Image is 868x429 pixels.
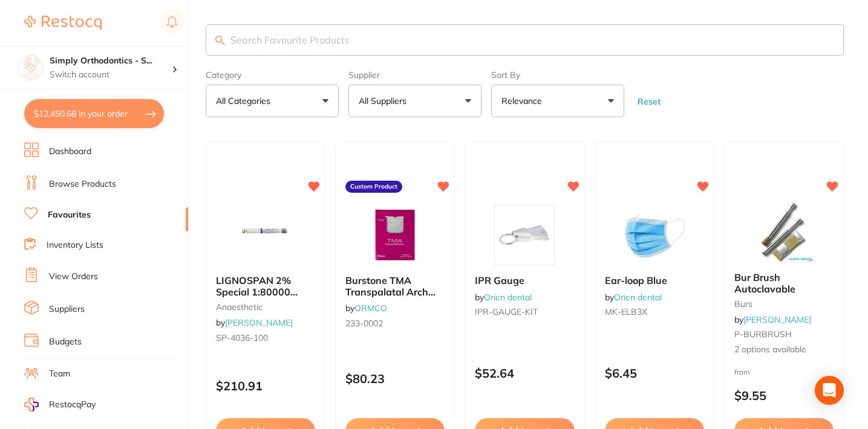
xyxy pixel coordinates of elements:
button: Relevance [491,85,624,117]
h4: Simply Orthodontics - Sydenham [50,55,172,67]
small: burs [734,299,834,309]
span: RestocqPay [49,399,96,411]
p: $6.45 [605,366,704,380]
img: IPR Gauge [485,205,564,265]
b: Burstone TMA Transpalatal Arch .032 Dia Pack 10 [345,275,445,297]
p: $80.23 [345,372,445,385]
b: Ear-loop Blue [605,275,704,286]
span: by [605,292,662,303]
span: Ear-loop Blue [605,274,667,286]
img: Ear-loop Blue [615,205,694,265]
button: All Suppliers [348,85,481,117]
a: [PERSON_NAME] [743,314,811,325]
img: Bur Brush Autoclavable [745,202,823,262]
b: IPR Gauge [475,275,574,286]
img: LIGNOSPAN 2% Special 1:80000 adrenalin 2.2ml 2xBox 50 Blue [226,205,305,265]
p: All Suppliers [359,95,411,107]
a: [PERSON_NAME] [225,317,293,328]
span: by [216,317,293,328]
span: Burstone TMA Transpalatal Arch .032 Dia Pack 10 [345,274,436,309]
p: $9.55 [734,389,834,402]
span: P-BURBRUSH [734,329,792,340]
a: Favourites [48,209,91,221]
a: Browse Products [49,178,116,190]
label: Sort By [491,70,624,80]
img: Burstone TMA Transpalatal Arch .032 Dia Pack 10 [356,205,434,265]
small: anaesthetic [216,302,315,312]
a: Inventory Lists [47,239,103,251]
span: from [734,367,750,376]
a: ORMCO [354,303,387,314]
p: All Categories [216,95,275,107]
a: Orien dental [484,292,532,303]
b: LIGNOSPAN 2% Special 1:80000 adrenalin 2.2ml 2xBox 50 Blue [216,275,315,297]
span: SP-4036-100 [216,332,268,343]
span: by [475,292,532,303]
p: $210.91 [216,379,315,393]
button: $12,450.68 in your order [24,99,164,128]
span: 233-0002 [345,318,383,329]
a: Restocq Logo [24,9,102,37]
span: MK-ELB3X [605,306,647,317]
a: Team [49,368,70,380]
a: Suppliers [49,303,85,315]
p: $52.64 [475,366,574,380]
img: Simply Orthodontics - Sydenham [19,56,43,80]
span: LIGNOSPAN 2% Special 1:80000 [MEDICAL_DATA] 2.2ml 2xBox 50 Blue [216,274,310,320]
span: IPR-GAUGE-KIT [475,306,538,317]
input: Search Favourite Products [206,24,844,56]
a: Budgets [49,336,82,348]
span: by [345,303,387,314]
label: Supplier [348,70,481,80]
span: IPR Gauge [475,274,524,286]
button: All Categories [206,85,339,117]
img: Restocq Logo [24,16,102,30]
a: RestocqPay [24,398,96,411]
img: RestocqPay [24,398,39,411]
a: View Orders [49,271,98,283]
a: Dashboard [49,146,91,158]
p: Relevance [501,95,547,107]
span: 2 options available [734,344,834,356]
button: Reset [634,96,664,107]
span: by [734,314,811,325]
label: Custom Product [345,181,402,193]
span: Bur Brush Autoclavable [734,271,795,294]
p: Switch account [50,69,172,81]
div: Open Intercom Messenger [815,376,844,405]
b: Bur Brush Autoclavable [734,272,834,294]
label: Category [206,70,339,80]
a: Orien dental [614,292,662,303]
